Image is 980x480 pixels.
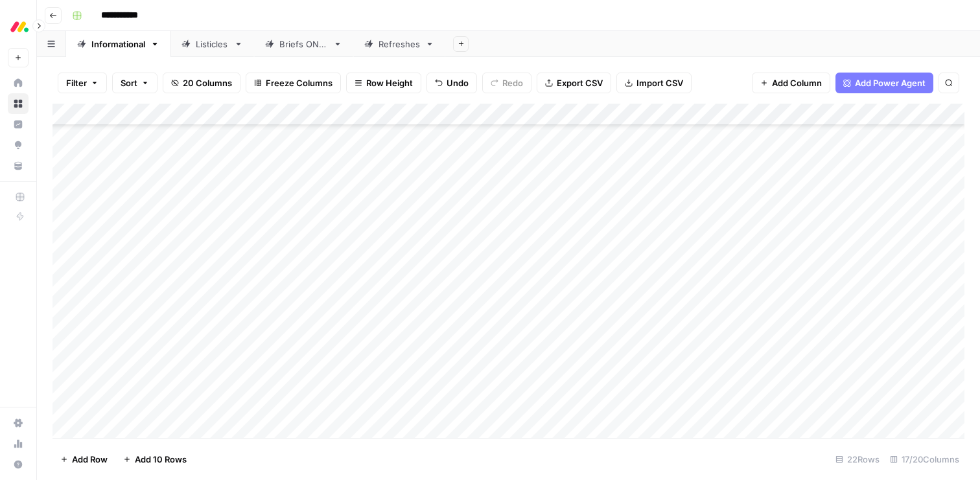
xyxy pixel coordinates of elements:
span: Redo [502,76,523,89]
div: Briefs ONLY [279,38,328,51]
div: 17/20 Columns [885,449,964,470]
button: Help + Support [8,454,29,475]
div: Refreshes [379,38,420,51]
button: Import CSV [616,73,692,93]
a: Refreshes [353,31,445,57]
a: Listicles [170,31,254,57]
span: Add 10 Rows [135,453,187,466]
button: Add Column [752,73,830,93]
div: 22 Rows [830,449,885,470]
a: Browse [8,93,29,114]
button: Add Row [52,449,115,470]
button: 20 Columns [163,73,240,93]
button: Add 10 Rows [115,449,194,470]
a: Home [8,73,29,93]
span: Undo [447,76,469,89]
span: Import CSV [636,76,683,89]
button: Filter [58,73,107,93]
a: Insights [8,114,29,135]
span: Add Row [72,453,108,466]
span: Add Power Agent [855,76,926,89]
a: Briefs ONLY [254,31,353,57]
div: Listicles [196,38,229,51]
div: Informational [91,38,145,51]
span: Row Height [366,76,413,89]
a: Opportunities [8,135,29,155]
span: Filter [66,76,87,89]
span: Sort [121,76,137,89]
button: Workspace: Monday.com [8,10,29,43]
a: Usage [8,433,29,454]
span: 20 Columns [183,76,232,89]
a: Settings [8,413,29,433]
span: Freeze Columns [266,76,332,89]
button: Sort [112,73,157,93]
button: Redo [482,73,531,93]
button: Export CSV [537,73,611,93]
img: Monday.com Logo [8,15,31,38]
button: Row Height [346,73,421,93]
span: Export CSV [557,76,603,89]
button: Freeze Columns [246,73,341,93]
button: Add Power Agent [835,73,933,93]
span: Add Column [772,76,822,89]
a: Informational [66,31,170,57]
button: Undo [426,73,477,93]
a: Your Data [8,155,29,176]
